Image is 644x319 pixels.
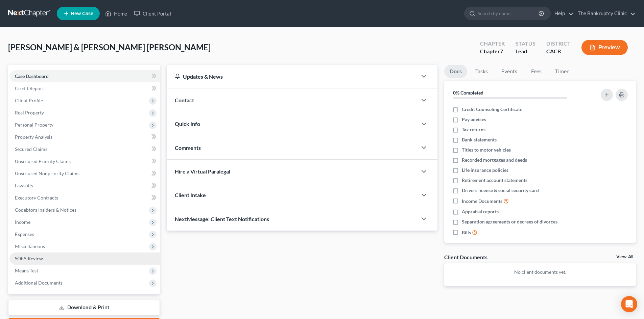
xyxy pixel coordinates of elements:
a: Docs [444,65,467,78]
a: Executory Contracts [9,192,160,204]
div: Chapter [480,48,505,55]
span: Executory Contracts [15,195,58,201]
a: Secured Claims [9,143,160,155]
a: Home [102,7,130,20]
span: Unsecured Nonpriority Claims [15,170,79,176]
span: Case Dashboard [15,73,49,79]
div: Open Intercom Messenger [621,296,637,312]
a: View All [616,255,633,259]
input: Search by name... [478,7,540,20]
div: Client Documents [444,254,487,261]
a: Events [496,65,523,78]
span: Comments [175,144,201,151]
span: Appraisal reports [462,208,499,215]
p: No client documents yet. [450,269,630,275]
span: Quick Info [175,121,200,127]
span: Expenses [15,231,34,237]
span: Credit Report [15,85,44,91]
a: Credit Report [9,82,160,95]
a: Property Analysis [9,131,160,143]
span: NextMessage: Client Text Notifications [175,216,269,222]
span: Pay advices [462,116,486,123]
a: Lawsuits [9,180,160,192]
span: Credit Counseling Certificate [462,106,522,113]
span: Additional Documents [15,280,63,286]
span: Tax returns [462,126,485,133]
span: Contact [175,97,194,103]
div: District [546,40,571,48]
span: Bills [462,229,471,236]
a: Unsecured Nonpriority Claims [9,167,160,180]
div: Lead [516,48,535,55]
span: Income [15,219,30,225]
div: Status [516,40,535,48]
span: Client Intake [175,192,206,198]
div: CACB [546,48,571,55]
a: Client Portal [130,7,174,20]
span: Life insurance policies [462,167,508,174]
span: Separation agreements or decrees of divorces [462,218,557,225]
span: Personal Property [15,122,53,128]
a: Download & Print [8,300,160,316]
div: Chapter [480,40,505,48]
span: Real Property [15,110,44,115]
span: Codebtors Insiders & Notices [15,207,76,213]
a: Fees [525,65,547,78]
span: Client Profile [15,98,43,103]
a: Timer [550,65,574,78]
a: The Bankruptcy Clinic [574,7,636,20]
a: Case Dashboard [9,70,160,82]
span: Property Analysis [15,134,52,140]
button: Preview [581,40,628,55]
span: Miscellaneous [15,243,45,249]
span: Hire a Virtual Paralegal [175,168,230,175]
span: New Case [71,11,93,16]
span: Titles to motor vehicles [462,147,511,153]
a: Help [551,7,574,20]
span: Secured Claims [15,146,47,152]
span: Income Documents [462,198,502,205]
span: [PERSON_NAME] & [PERSON_NAME] [PERSON_NAME] [8,42,211,52]
span: SOFA Review [15,256,43,261]
a: Tasks [470,65,493,78]
div: Updates & News [175,73,409,80]
span: 7 [500,48,503,54]
a: Unsecured Priority Claims [9,155,160,167]
span: Lawsuits [15,183,33,188]
a: SOFA Review [9,252,160,265]
span: Recorded mortgages and deeds [462,157,527,163]
span: Retirement account statements [462,177,527,184]
span: Drivers license & social security card [462,187,539,194]
strong: 0% Completed [453,90,483,96]
span: Means Test [15,268,38,273]
span: Unsecured Priority Claims [15,158,71,164]
span: Bank statements [462,136,497,143]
